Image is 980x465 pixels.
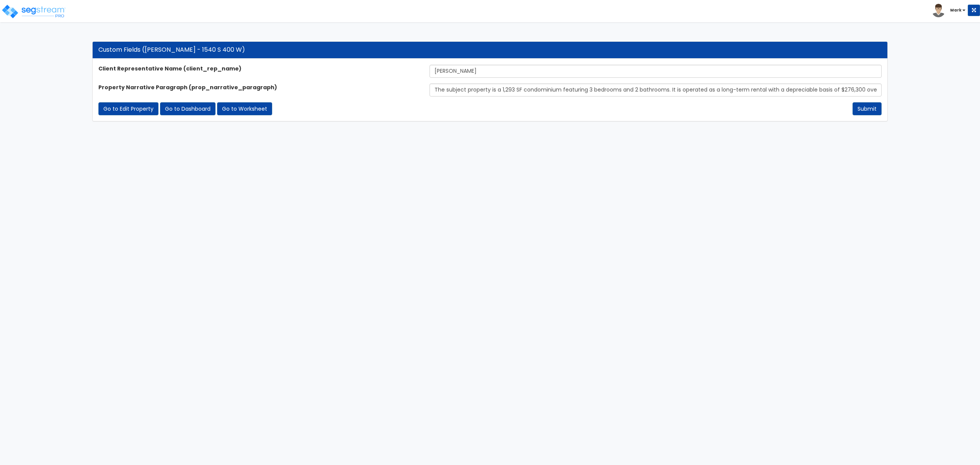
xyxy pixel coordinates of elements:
a: Go to Worksheet [217,102,272,115]
a: Go to Dashboard [160,102,216,115]
button: Submit [853,102,882,115]
b: Mark [950,7,962,13]
img: logo_pro_r.png [1,4,66,19]
label: Client Representative Name (client_rep_name) [93,65,424,72]
a: Go to Edit Property [98,102,158,115]
label: Property Narrative Paragraph (prop_narrative_paragraph) [93,84,424,91]
div: Custom Fields ([PERSON_NAME] - 1540 S 400 W) [98,46,882,54]
img: avatar.png [932,4,945,17]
